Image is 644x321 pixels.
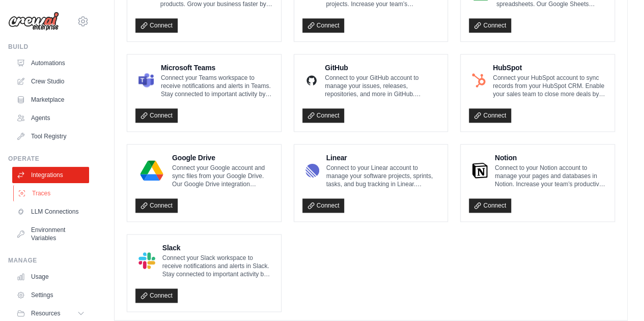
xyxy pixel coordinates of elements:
[135,108,178,123] a: Connect
[8,43,89,51] div: Build
[326,153,440,163] h4: Linear
[472,70,486,91] img: HubSpot Logo
[135,288,178,303] a: Connect
[469,198,511,213] a: Connect
[138,250,155,271] img: Slack Logo
[138,70,154,91] img: Microsoft Teams Logo
[31,309,60,317] span: Resources
[12,269,89,285] a: Usage
[12,287,89,303] a: Settings
[8,12,59,31] img: Logo
[472,160,487,181] img: Notion Logo
[325,74,439,98] p: Connect to your GitHub account to manage your issues, releases, repositories, and more in GitHub....
[162,254,273,278] p: Connect your Slack workspace to receive notifications and alerts in Slack. Stay connected to impo...
[325,63,439,73] h4: GitHub
[161,74,273,98] p: Connect your Teams workspace to receive notifications and alerts in Teams. Stay connected to impo...
[469,108,511,123] a: Connect
[302,108,345,123] a: Connect
[469,18,511,33] a: Connect
[302,198,345,213] a: Connect
[305,160,319,181] img: Linear Logo
[302,18,345,33] a: Connect
[12,92,89,108] a: Marketplace
[493,63,606,73] h4: HubSpot
[161,63,273,73] h4: Microsoft Teams
[172,164,273,188] p: Connect your Google account and sync files from your Google Drive. Our Google Drive integration e...
[8,155,89,163] div: Operate
[8,256,89,265] div: Manage
[162,243,273,253] h4: Slack
[326,164,440,188] p: Connect to your Linear account to manage your software projects, sprints, tasks, and bug tracking...
[13,185,90,201] a: Traces
[135,198,178,213] a: Connect
[12,167,89,183] a: Integrations
[12,73,89,90] a: Crew Studio
[493,74,606,98] p: Connect your HubSpot account to sync records from your HubSpot CRM. Enable your sales team to clo...
[305,70,318,91] img: GitHub Logo
[12,110,89,126] a: Agents
[12,128,89,144] a: Tool Registry
[12,222,89,246] a: Environment Variables
[138,160,165,181] img: Google Drive Logo
[12,55,89,71] a: Automations
[12,203,89,220] a: LLM Connections
[135,18,178,33] a: Connect
[172,153,273,163] h4: Google Drive
[495,164,606,188] p: Connect to your Notion account to manage your pages and databases in Notion. Increase your team’s...
[495,153,606,163] h4: Notion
